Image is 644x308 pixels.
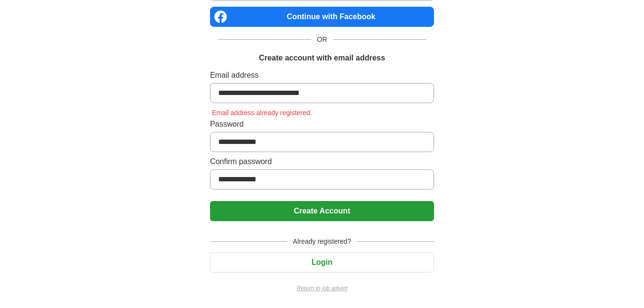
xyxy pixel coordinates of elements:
label: Password [210,118,434,130]
a: Login [210,258,434,266]
a: Continue with Facebook [210,7,434,27]
span: Already registered? [287,237,357,247]
label: Email address [210,70,434,81]
button: Login [210,252,434,272]
label: Confirm password [210,156,434,167]
h1: Create account with email address [259,52,385,64]
span: Email address already registered. [210,109,314,117]
a: Return to job advert [210,284,434,293]
span: OR [311,35,333,45]
button: Create Account [210,201,434,221]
